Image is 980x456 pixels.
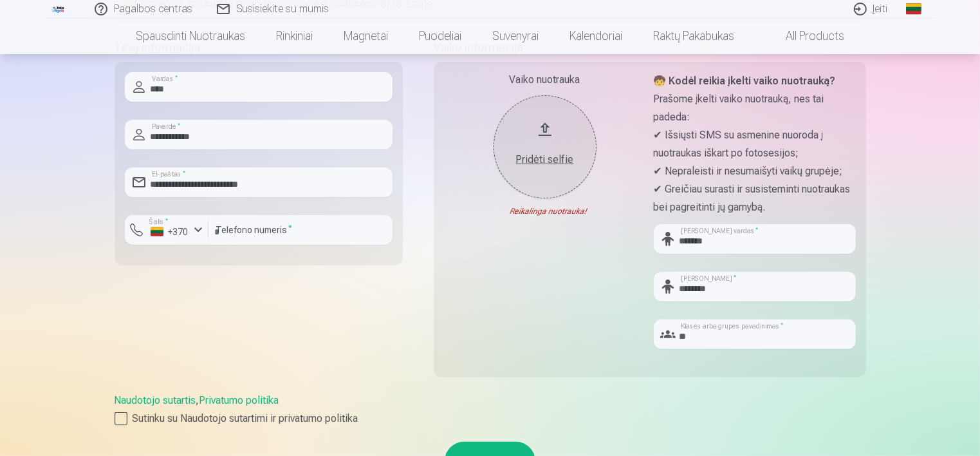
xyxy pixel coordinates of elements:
div: +370 [151,225,189,238]
a: Naudotojo sutartis [115,394,196,406]
p: ✔ Nepraleisti ir nesumaišyti vaikų grupėje; [654,162,856,180]
a: Magnetai [328,18,403,54]
div: Vaiko nuotrauka [444,72,646,88]
img: /fa2 [51,5,66,13]
div: , [115,393,866,426]
a: Suvenyrai [477,18,554,54]
button: Šalis*+370 [125,215,208,245]
a: Raktų pakabukas [638,18,750,54]
a: Kalendoriai [554,18,638,54]
label: Šalis [145,217,172,227]
div: Reikalinga nuotrauka! [444,206,646,216]
label: Sutinku su Naudotojo sutartimi ir privatumo politika [115,411,866,426]
p: Prašome įkelti vaiko nuotrauką, nes tai padeda: [654,90,856,126]
button: Pridėti selfie [494,95,596,198]
a: Rinkiniai [261,18,328,54]
strong: 🧒 Kodėl reikia įkelti vaiko nuotrauką? [654,75,836,87]
a: Spausdinti nuotraukas [120,18,261,54]
a: Puodeliai [403,18,477,54]
div: Pridėti selfie [506,152,584,167]
p: ✔ Greičiau surasti ir susisteminti nuotraukas bei pagreitinti jų gamybą. [654,180,856,216]
a: Privatumo politika [199,394,279,406]
p: ✔ Išsiųsti SMS su asmenine nuoroda į nuotraukas iškart po fotosesijos; [654,126,856,162]
a: All products [750,18,860,54]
